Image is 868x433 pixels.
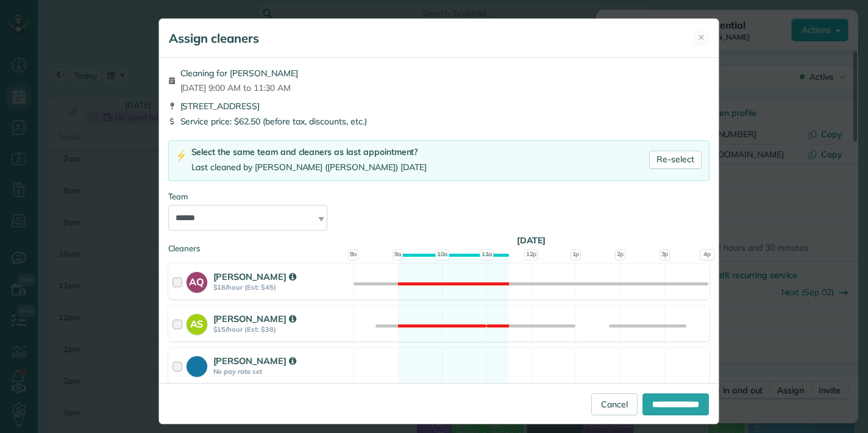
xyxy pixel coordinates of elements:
div: Team [168,191,710,202]
strong: [PERSON_NAME] [213,355,296,367]
strong: [PERSON_NAME] [213,313,296,324]
strong: AQ [187,272,207,289]
strong: [PERSON_NAME] [213,271,296,282]
strong: AS [187,314,207,331]
div: [STREET_ADDRESS] [168,100,710,112]
span: [DATE] 9:00 AM to 11:30 AM [180,82,298,94]
a: Cancel [591,393,638,415]
span: Cleaning for [PERSON_NAME] [180,67,298,79]
h5: Assign cleaners [169,30,259,47]
a: Re-select [649,151,702,169]
div: Cleaners [168,243,710,246]
img: lightning-bolt-icon-94e5364df696ac2de96d3a42b8a9ff6ba979493684c50e6bbbcda72601fa0d29.png [176,149,187,162]
span: ✕ [698,32,705,43]
strong: $15/hour (Est: $38) [213,325,350,334]
strong: No pay rate set [213,367,350,376]
div: Last cleaned by [PERSON_NAME] ([PERSON_NAME]) [DATE] [191,161,427,174]
div: Select the same team and cleaners as last appointment? [191,146,427,159]
strong: $18/hour (Est: $45) [213,283,350,292]
div: Service price: $62.50 (before tax, discounts, etc.) [168,115,710,127]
